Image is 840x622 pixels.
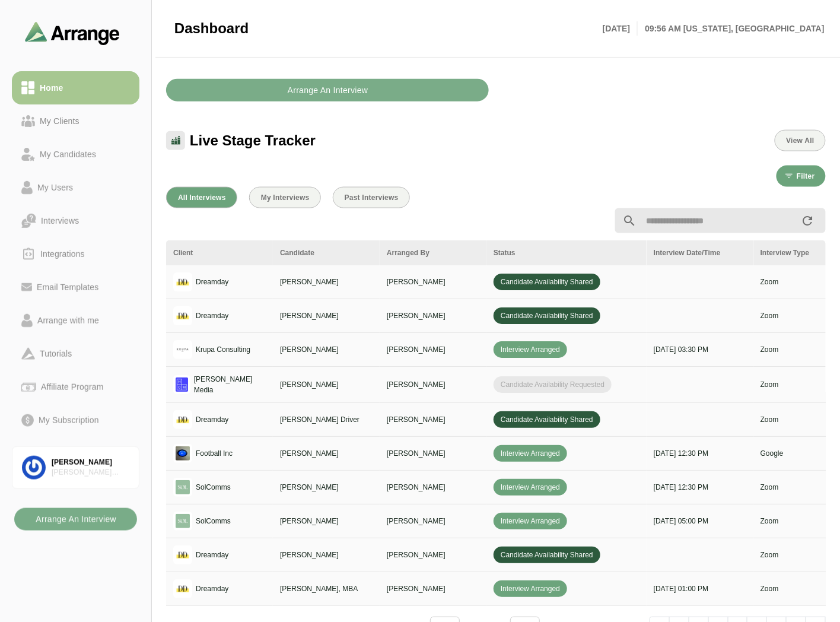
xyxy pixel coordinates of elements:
[34,413,104,427] div: My Subscription
[494,247,639,258] div: Status
[36,247,90,261] div: Integrations
[333,187,410,208] button: Past Interviews
[654,482,746,493] p: [DATE] 12:30 PM
[494,580,567,597] span: Interview Arranged
[35,347,77,361] div: Tutorials
[196,583,228,594] p: Dreamday
[52,458,129,468] div: [PERSON_NAME]
[280,550,373,560] p: [PERSON_NAME]
[654,516,746,526] p: [DATE] 05:00 PM
[12,71,139,104] a: Home
[190,132,316,150] span: Live Stage Tracker
[52,468,129,478] div: [PERSON_NAME] Associates
[12,271,139,304] a: Email Templates
[12,104,139,138] a: My Clients
[35,147,101,161] div: My Candidates
[12,404,139,437] a: My Subscription
[35,508,116,531] b: Arrange An Interview
[173,306,192,325] img: logo
[280,448,373,459] p: [PERSON_NAME]
[173,512,192,531] img: logo
[801,214,815,228] i: appended action
[12,171,139,204] a: My Users
[173,247,266,258] div: Client
[33,180,78,195] div: My Users
[494,513,567,529] span: Interview Arranged
[387,310,479,321] p: [PERSON_NAME]
[387,247,479,258] div: Arranged By
[280,277,373,287] p: [PERSON_NAME]
[387,379,479,390] p: [PERSON_NAME]
[196,310,228,321] p: Dreamday
[344,193,399,202] span: Past Interviews
[35,81,68,95] div: Home
[280,310,373,321] p: [PERSON_NAME]
[196,550,228,560] p: Dreamday
[166,79,489,101] button: Arrange An Interview
[280,516,373,526] p: [PERSON_NAME]
[177,193,226,202] span: All Interviews
[12,204,139,237] a: Interviews
[173,375,190,394] img: logo
[796,172,815,180] span: Filter
[196,482,231,493] p: SolComms
[494,547,600,563] span: Candidate Availability Shared
[280,414,373,425] p: [PERSON_NAME] Driver
[387,583,479,594] p: [PERSON_NAME]
[387,516,479,526] p: [PERSON_NAME]
[494,445,567,462] span: Interview Arranged
[387,550,479,560] p: [PERSON_NAME]
[260,193,310,202] span: My Interviews
[603,21,638,36] p: [DATE]
[494,479,567,496] span: Interview Arranged
[33,313,104,328] div: Arrange with me
[387,414,479,425] p: [PERSON_NAME]
[777,166,826,187] button: Filter
[36,214,84,228] div: Interviews
[280,583,373,594] p: [PERSON_NAME], MBA
[494,376,612,393] span: Candidate Availability Requested
[173,579,192,598] img: logo
[196,277,228,287] p: Dreamday
[173,545,192,564] img: logo
[638,21,825,36] p: 09:56 AM [US_STATE], [GEOGRAPHIC_DATA]
[387,448,479,459] p: [PERSON_NAME]
[166,187,237,208] button: All Interviews
[654,448,746,459] p: [DATE] 12:30 PM
[12,304,139,337] a: Arrange with me
[25,21,120,45] img: arrangeai-name-small-logo.4d2b8aee.svg
[494,274,600,290] span: Candidate Availability Shared
[35,114,84,128] div: My Clients
[775,130,826,151] button: View All
[196,516,231,526] p: SolComms
[196,344,250,355] p: Krupa Consulting
[12,237,139,271] a: Integrations
[12,446,139,489] a: [PERSON_NAME][PERSON_NAME] Associates
[194,374,266,395] p: [PERSON_NAME] Media
[249,187,321,208] button: My Interviews
[174,20,249,37] span: Dashboard
[280,482,373,493] p: [PERSON_NAME]
[12,337,139,370] a: Tutorials
[12,138,139,171] a: My Candidates
[32,280,103,294] div: Email Templates
[786,137,814,145] span: View All
[173,340,192,359] img: logo
[173,444,192,463] img: logo
[387,482,479,493] p: [PERSON_NAME]
[494,411,600,428] span: Candidate Availability Shared
[654,247,746,258] div: Interview Date/Time
[12,370,139,404] a: Affiliate Program
[387,277,479,287] p: [PERSON_NAME]
[280,247,373,258] div: Candidate
[494,307,600,324] span: Candidate Availability Shared
[280,379,373,390] p: [PERSON_NAME]
[173,272,192,291] img: logo
[173,478,192,497] img: logo
[287,79,368,101] b: Arrange An Interview
[196,414,228,425] p: Dreamday
[14,508,137,531] button: Arrange An Interview
[387,344,479,355] p: [PERSON_NAME]
[173,410,192,429] img: logo
[280,344,373,355] p: [PERSON_NAME]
